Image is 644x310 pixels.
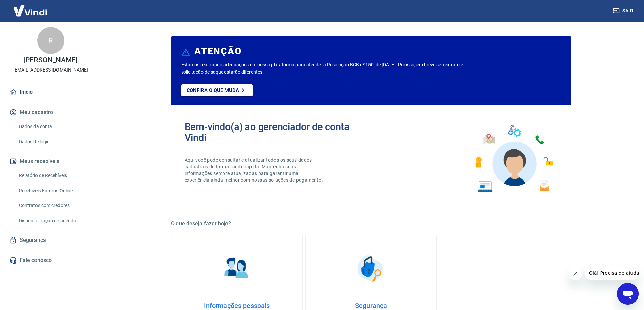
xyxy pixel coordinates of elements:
[354,252,388,285] img: Segurança
[4,5,57,10] span: Olá! Precisa de ajuda?
[469,121,558,196] img: Imagem de um avatar masculino com diversos icones exemplificando as funcionalidades do gerenciado...
[13,66,88,74] p: [EMAIL_ADDRESS][DOMAIN_NAME]
[185,157,325,184] p: Aqui você pode consultar e atualizar todos os seus dados cadastrais de forma fácil e rápida. Mant...
[8,0,52,21] img: Vindi
[16,184,93,198] a: Recebíveis Futuros Online
[187,87,239,93] p: Confira o que muda
[23,57,77,64] p: [PERSON_NAME]
[316,302,426,310] h4: Segurança
[16,135,93,149] a: Dados de login
[37,27,64,54] div: R
[16,214,93,228] a: Disponibilização de agenda
[585,265,639,280] iframe: Mensagem da empresa
[171,220,571,227] h5: O que deseja fazer hoje?
[185,121,371,143] h2: Bem-vindo(a) ao gerenciador de conta Vindi
[181,61,485,76] p: Estamos realizando adequações em nossa plataforma para atender a Resolução BCB nº 150, de [DATE]....
[8,154,93,169] button: Meus recebíveis
[181,84,253,96] a: Confira o que muda
[569,267,582,280] iframe: Fechar mensagem
[16,120,93,134] a: Dados da conta
[8,253,93,268] a: Fale conosco
[182,302,291,310] h4: Informações pessoais
[194,48,241,55] h6: ATENÇÃO
[220,252,254,285] img: Informações pessoais
[8,105,93,120] button: Meu cadastro
[612,5,636,17] button: Sair
[16,169,93,182] a: Relatório de Recebíveis
[8,233,93,248] a: Segurança
[16,199,93,213] a: Contratos com credores
[8,85,93,100] a: Início
[617,283,639,305] iframe: Botão para abrir a janela de mensagens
